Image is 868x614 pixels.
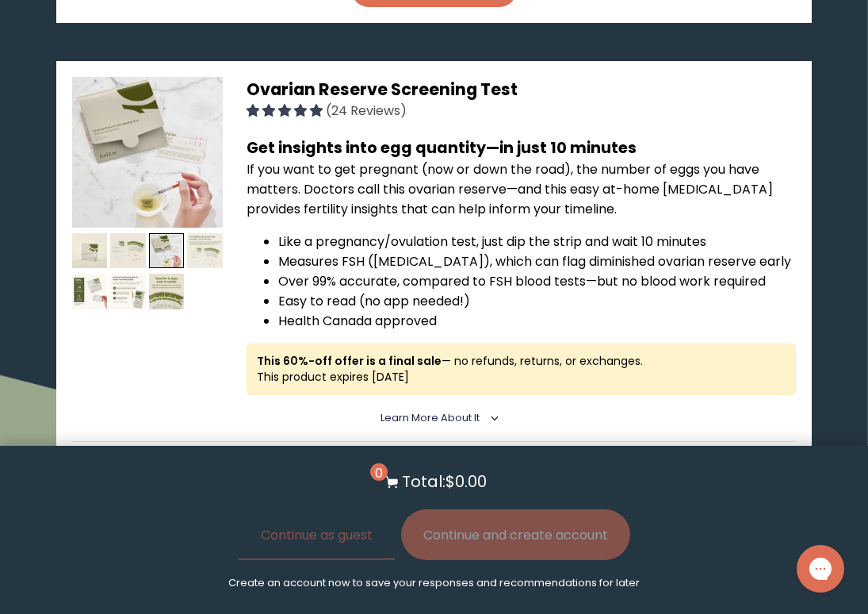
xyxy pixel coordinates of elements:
[149,233,185,269] img: thumbnail image
[278,291,797,311] li: Easy to read (no app needed!)
[149,274,185,309] img: thumbnail image
[278,271,797,291] li: Over 99% accurate, compared to FSH blood tests—but no blood work required
[72,77,223,228] img: thumbnail image
[110,274,146,309] img: thumbnail image
[247,137,637,159] b: Get insights into egg quantity—in just 10 minutes
[187,233,223,269] img: thumbnail image
[370,463,388,481] span: 0
[789,539,852,598] iframe: Gorgias live chat messenger
[228,576,640,590] p: Create an account now to save your responses and recommendations for later
[247,343,797,395] div: — no refunds, returns, or exchanges. This product expires [DATE]
[257,353,442,369] strong: This 60%-off offer is a final sale
[326,102,407,120] span: (24 Reviews)
[110,233,146,269] img: thumbnail image
[247,102,326,120] span: 4.92 stars
[72,233,108,269] img: thumbnail image
[402,470,487,493] p: Total: $0.00
[239,509,395,560] button: Continue as guest
[247,159,797,219] p: If you want to get pregnant (now or down the road), the number of eggs you have matters. Doctors ...
[380,411,480,424] span: Learn More About it
[72,274,108,309] img: thumbnail image
[380,411,488,425] summary: Learn More About it <
[278,232,797,251] li: Like a pregnancy/ovulation test, just dip the strip and wait 10 minutes
[484,414,499,422] i: <
[278,251,797,271] li: Measures FSH ([MEDICAL_DATA]), which can flag diminished ovarian reserve early
[401,509,630,560] button: Continue and create account
[247,78,518,101] span: Ovarian Reserve Screening Test
[278,311,797,331] li: Health Canada approved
